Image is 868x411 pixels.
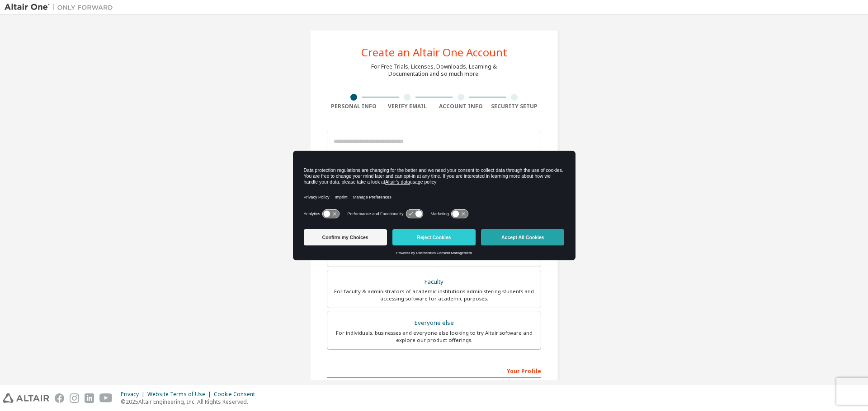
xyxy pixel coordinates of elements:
p: © 2025 Altair Engineering, Inc. All Rights Reserved. [121,398,260,406]
div: For individuals, businesses and everyone else looking to try Altair software and explore our prod... [333,329,535,344]
img: facebook.svg [55,393,64,403]
img: instagram.svg [70,393,79,403]
div: Personal Info [327,103,381,110]
img: altair_logo.svg [3,393,49,403]
div: Account Info [434,103,488,110]
img: linkedin.svg [85,393,94,403]
div: Everyone else [333,317,535,329]
div: For Free Trials, Licenses, Downloads, Learning & Documentation and so much more. [371,63,497,78]
div: Verify Email [381,103,434,110]
div: Create an Altair One Account [361,47,507,58]
div: Website Terms of Use [147,391,214,398]
div: Faculty [333,276,535,288]
div: Security Setup [488,103,542,110]
div: Privacy [121,391,147,398]
img: youtube.svg [99,393,113,403]
div: For faculty & administrators of academic institutions administering students and accessing softwa... [333,288,535,302]
img: Altair One [5,3,118,12]
div: Cookie Consent [214,391,260,398]
div: Your Profile [327,363,541,378]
